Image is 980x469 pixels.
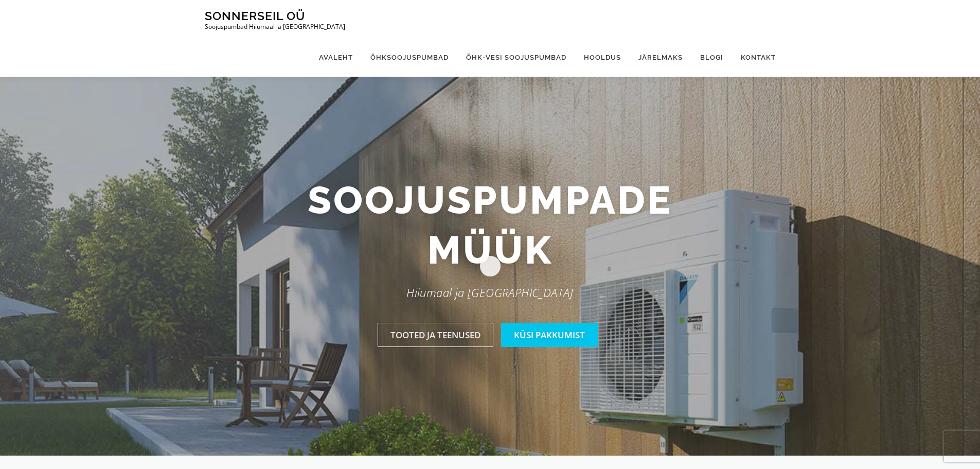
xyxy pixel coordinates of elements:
a: Tooted ja teenused [378,323,493,347]
span: müük [427,225,553,275]
p: Soojuspumbad Hiiumaal ja [GEOGRAPHIC_DATA] [205,23,345,30]
h2: Soojuspumpade [197,175,783,275]
a: Õhk-vesi soojuspumbad [457,38,575,77]
p: Hiiumaal ja [GEOGRAPHIC_DATA] [197,283,783,302]
a: Blogi [691,38,732,77]
a: Järelmaks [630,38,691,77]
a: Avaleht [310,38,362,77]
a: Hooldus [575,38,630,77]
a: Küsi pakkumist [501,323,598,347]
a: Sonnerseil OÜ [205,9,305,23]
a: Õhksoojuspumbad [362,38,457,77]
a: Kontakt [732,38,776,77]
